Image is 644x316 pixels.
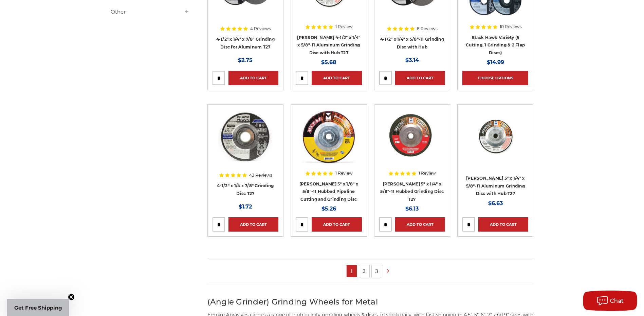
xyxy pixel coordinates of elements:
[395,71,445,85] a: Add to Cart
[250,27,271,31] span: 4 Reviews
[405,205,419,212] span: $6.13
[395,217,445,232] a: Add to Cart
[217,183,274,196] a: 4-1/2" x 1/4 x 7/8" Grinding Disc T27
[417,27,438,31] span: 8 Reviews
[347,265,357,277] a: 1
[68,294,75,300] button: Close teaser
[380,37,444,50] a: 4-1/2" x 1/4" x 5/8"-11 Grinding Disc with Hub
[462,71,528,85] a: Choose Options
[583,291,637,311] button: Chat
[239,203,252,210] span: $1.72
[228,217,278,232] a: Add to Cart
[218,110,273,164] img: BHA grinding wheels for 4.5 inch angle grinder
[207,296,534,308] h2: (Angle Grinder) Grinding Wheels for Metal
[296,110,362,175] a: Mercer 5" x 1/8" x 5/8"-11 Hubbed Cutting and Light Grinding Wheel
[238,57,253,63] span: $2.75
[466,35,525,55] a: Black Hawk Variety (5 Cutting, 1 Grinding & 2 Flap Discs)
[111,8,189,16] h5: Other
[14,304,62,311] span: Get Free Shipping
[213,110,278,175] a: BHA grinding wheels for 4.5 inch angle grinder
[372,265,382,277] a: 3
[299,181,358,202] a: [PERSON_NAME] 5" x 1/8" x 5/8"-11 Hubbed Pipeline Cutting and Grinding Disc
[610,298,624,304] span: Chat
[466,176,525,196] a: [PERSON_NAME] 5" x 1/4" x 5/8"-11 Aluminum Grinding Disc with Hub T27
[7,299,69,316] div: Get Free ShippingClose teaser
[487,59,504,65] span: $14.99
[321,205,336,212] span: $5.26
[488,200,503,206] span: $6.63
[462,110,528,175] a: 5" aluminum grinding wheel with hub
[301,110,356,164] img: Mercer 5" x 1/8" x 5/8"-11 Hubbed Cutting and Light Grinding Wheel
[359,265,369,277] a: 2
[297,35,360,55] a: [PERSON_NAME] 4-1/2" x 1/4" x 5/8"-11 Aluminum Grinding Disc with Hub T27
[312,217,362,232] a: Add to Cart
[216,37,275,50] a: 4-1/2" x 1/4" x 7/8" Grinding Disc for Aluminum T27
[249,173,272,177] span: 43 Reviews
[405,57,419,63] span: $3.14
[379,110,445,175] a: 5" x 1/4" x 5/8"-11 Hubbed Grinding Disc T27 620110
[228,71,278,85] a: Add to Cart
[312,71,362,85] a: Add to Cart
[478,217,528,232] a: Add to Cart
[383,110,441,164] img: 5" x 1/4" x 5/8"-11 Hubbed Grinding Disc T27 620110
[468,110,522,164] img: 5" aluminum grinding wheel with hub
[380,181,444,202] a: [PERSON_NAME] 5" x 1/4" x 5/8"-11 Hubbed Grinding Disc T27
[321,59,336,65] span: $5.68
